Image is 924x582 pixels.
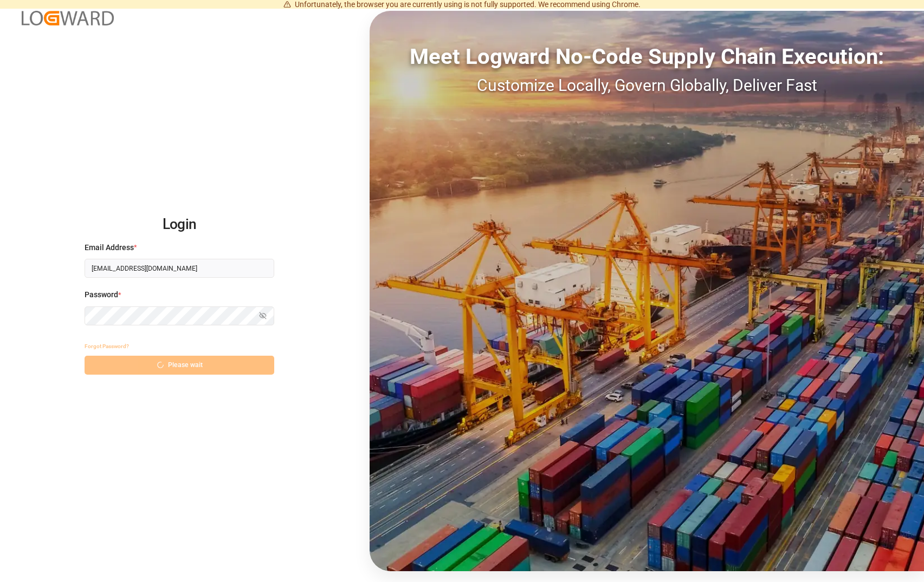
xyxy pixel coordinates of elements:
div: Meet Logward No-Code Supply Chain Execution: [370,41,924,73]
span: Password [85,289,118,300]
input: Enter your email [85,259,274,278]
img: Logward_new_orange.png [22,11,114,25]
span: Email Address [85,242,134,253]
div: Customize Locally, Govern Globally, Deliver Fast [370,73,924,97]
h2: Login [85,207,274,242]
